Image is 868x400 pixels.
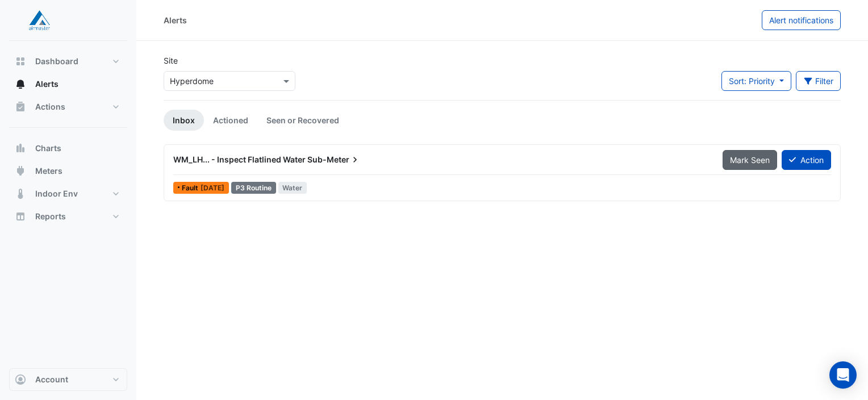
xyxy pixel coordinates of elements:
button: Alert notifications [762,10,841,30]
a: Seen or Recovered [257,110,348,131]
button: Reports [9,205,127,228]
button: Actions [9,95,127,118]
span: WM_LH... - Inspect Flatlined Water [173,155,306,164]
span: Fault [182,185,201,191]
span: Wed 06-Aug-2025 17:02 AEST [201,184,224,192]
div: Open Intercom Messenger [829,361,857,389]
span: Water [278,182,307,194]
button: Meters [9,160,127,182]
span: Account [35,374,68,385]
app-icon: Indoor Env [15,188,26,199]
div: Alerts [164,14,187,26]
button: Filter [796,71,841,91]
button: Indoor Env [9,182,127,205]
span: Sort: Priority [729,76,775,86]
span: Alerts [35,78,59,90]
img: Company Logo [14,9,65,32]
app-icon: Charts [15,143,26,154]
span: Charts [35,143,61,154]
span: Alert notifications [769,15,833,25]
button: Account [9,368,127,391]
span: Mark Seen [730,155,770,165]
button: Alerts [9,73,127,95]
span: Reports [35,211,66,222]
a: Inbox [164,110,204,131]
button: Charts [9,137,127,160]
button: Dashboard [9,50,127,73]
a: Actioned [204,110,257,131]
app-icon: Dashboard [15,56,26,67]
button: Action [782,150,831,170]
span: Sub-Meter [307,154,361,165]
app-icon: Meters [15,165,26,177]
label: Site [164,55,178,66]
button: Sort: Priority [721,71,791,91]
app-icon: Alerts [15,78,26,90]
app-icon: Reports [15,211,26,222]
div: P3 Routine [231,182,276,194]
span: Actions [35,101,65,113]
span: Dashboard [35,56,78,67]
span: Indoor Env [35,188,78,199]
app-icon: Actions [15,101,26,113]
span: Meters [35,165,62,177]
button: Mark Seen [723,150,777,170]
